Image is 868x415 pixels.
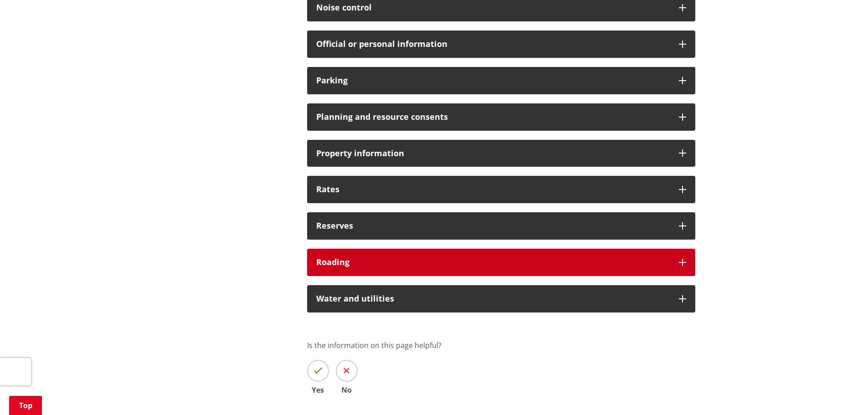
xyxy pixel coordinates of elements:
h3: Parking [316,76,670,85]
a: Top [9,396,42,415]
h3: Rates [316,185,670,194]
iframe: Messenger Launcher [826,377,859,410]
h3: Property information [316,149,670,158]
p: Is the information on this page helpful? [307,340,695,351]
h3: Water and utilities [316,294,670,303]
h3: Planning and resource consents [316,113,670,122]
h3: Official or personal information [316,40,670,49]
span: No [336,386,358,394]
span: Yes [307,386,329,394]
h3: Noise control [316,3,670,12]
h3: Reserves [316,221,670,231]
h3: Roading [316,258,670,267]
